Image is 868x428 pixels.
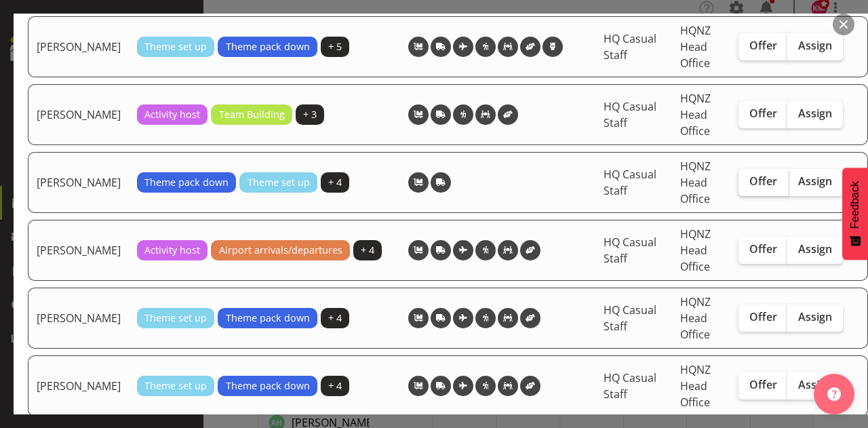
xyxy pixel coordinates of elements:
[328,175,342,190] span: + 4
[798,106,832,120] span: Assign
[680,227,711,274] span: HQNZ Head Office
[842,168,868,260] button: Feedback - Show survey
[144,175,229,190] span: Theme pack down
[749,310,777,324] span: Offer
[144,107,200,122] span: Activity host
[680,159,711,206] span: HQNZ Head Office
[328,39,342,54] span: + 5
[219,243,342,258] span: Airport arrivals/departures
[328,311,342,326] span: + 4
[226,39,310,54] span: Theme pack down
[226,311,310,326] span: Theme pack down
[28,288,129,349] td: [PERSON_NAME]
[28,220,129,281] td: [PERSON_NAME]
[604,167,656,198] span: HQ Casual Staff
[680,23,711,71] span: HQNZ Head Office
[798,378,832,391] span: Assign
[144,39,207,54] span: Theme set up
[604,31,656,62] span: HQ Casual Staff
[749,39,777,52] span: Offer
[144,243,200,258] span: Activity host
[680,91,711,138] span: HQNZ Head Office
[798,242,832,256] span: Assign
[604,99,656,130] span: HQ Casual Staff
[328,378,342,393] span: + 4
[680,294,711,342] span: HQNZ Head Office
[749,174,777,188] span: Offer
[849,181,861,229] span: Feedback
[219,107,285,122] span: Team Building
[604,303,656,334] span: HQ Casual Staff
[604,370,656,402] span: HQ Casual Staff
[248,175,310,190] span: Theme set up
[28,84,129,145] td: [PERSON_NAME]
[680,362,711,410] span: HQNZ Head Office
[749,106,777,120] span: Offer
[28,152,129,213] td: [PERSON_NAME]
[798,174,832,188] span: Assign
[28,355,129,416] td: [PERSON_NAME]
[749,378,777,391] span: Offer
[749,242,777,256] span: Offer
[303,107,317,122] span: + 3
[827,387,841,401] img: help-xxl-2.png
[604,235,656,266] span: HQ Casual Staff
[361,243,374,258] span: + 4
[144,378,207,393] span: Theme set up
[226,378,310,393] span: Theme pack down
[798,310,832,324] span: Assign
[28,16,129,77] td: [PERSON_NAME]
[798,39,832,52] span: Assign
[144,311,207,326] span: Theme set up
